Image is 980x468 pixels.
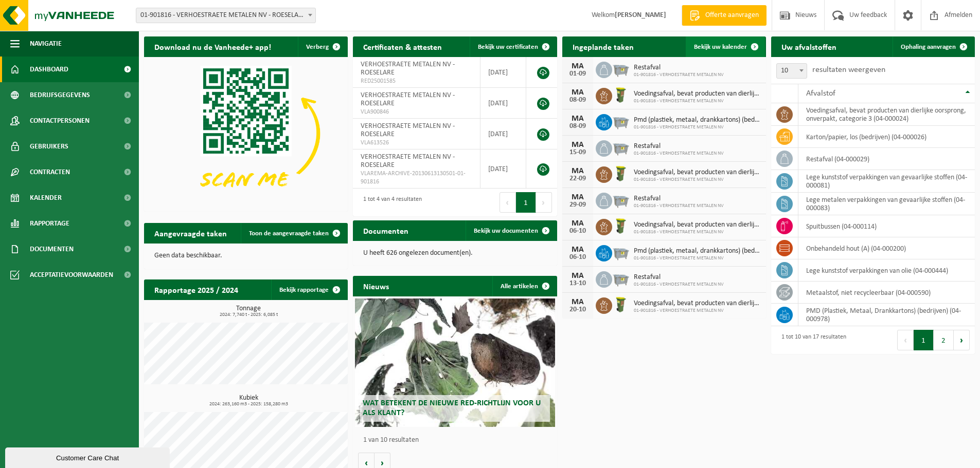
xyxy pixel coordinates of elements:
td: spuitbussen (04-000114) [798,215,975,237]
span: Documenten [30,236,74,262]
span: Toon de aangevraagde taken [249,230,329,237]
span: 01-901816 - VERHOESTRAETE METALEN NV [634,282,724,288]
img: WB-0060-HPE-GN-50 [612,86,630,104]
div: MA [567,167,588,175]
td: [DATE] [480,119,526,149]
td: [DATE] [480,149,526,189]
button: Next [536,192,552,213]
span: Pmd (plastiek, metaal, drankkartons) (bedrijven) [634,247,761,255]
span: VLAREMA-ARCHIVE-20130613130501-01-901816 [361,170,472,186]
a: Offerte aanvragen [682,5,767,26]
div: MA [567,193,588,201]
span: Acceptatievoorwaarden [30,262,113,288]
img: WB-2500-GAL-GY-01 [612,113,630,130]
span: 01-901816 - VERHOESTRAETE METALEN NV - ROESELARE [136,8,315,23]
td: restafval (04-000029) [798,148,975,170]
a: Bekijk rapportage [271,279,347,300]
span: 01-901816 - VERHOESTRAETE METALEN NV [634,98,761,104]
span: Restafval [634,273,724,282]
span: Bekijk uw certificaten [478,44,538,50]
span: Voedingsafval, bevat producten van dierlijke oorsprong, onverpakt, categorie 3 [634,221,761,229]
iframe: chat widget [5,445,172,468]
span: Contactpersonen [30,108,90,134]
img: WB-2500-GAL-GY-01 [612,60,630,78]
span: Contracten [30,159,70,185]
span: Kalender [30,185,62,211]
span: 2024: 7,740 t - 2025: 6,085 t [149,312,348,317]
span: Restafval [634,195,724,203]
h2: Certificaten & attesten [353,36,452,57]
span: Offerte aanvragen [703,10,761,21]
span: Gebruikers [30,134,68,159]
img: WB-0060-HPE-GN-50 [612,165,630,182]
span: Voedingsafval, bevat producten van dierlijke oorsprong, onverpakt, categorie 3 [634,90,761,98]
span: 10 [777,64,807,78]
span: VLA900846 [361,108,472,116]
span: VERHOESTRAETE METALEN NV - ROESELARE [361,61,455,77]
a: Alle artikelen [492,276,556,296]
p: Geen data beschikbaar. [154,252,337,259]
span: 01-901816 - VERHOESTRAETE METALEN NV [634,255,761,261]
span: Restafval [634,64,724,72]
button: 1 [516,192,536,213]
td: lege kunststof verpakkingen van gevaarlijke stoffen (04-000081) [798,170,975,193]
span: Rapportage [30,211,69,236]
img: WB-2500-GAL-GY-01 [612,244,630,261]
span: 01-901816 - VERHOESTRAETE METALEN NV [634,72,724,78]
label: resultaten weergeven [812,66,885,74]
span: Wat betekent de nieuwe RED-richtlijn voor u als klant? [363,399,541,417]
img: WB-0060-HPE-GN-50 [612,217,630,235]
span: Bedrijfsgegevens [30,82,90,108]
h2: Download nu de Vanheede+ app! [144,36,281,57]
div: 06-10 [567,254,588,261]
span: 01-901816 - VERHOESTRAETE METALEN NV [634,308,761,314]
span: Navigatie [30,31,62,57]
div: 1 tot 4 van 4 resultaten [358,191,422,214]
td: [DATE] [480,57,526,88]
span: 01-901816 - VERHOESTRAETE METALEN NV [634,151,724,157]
img: Download de VHEPlus App [144,57,348,210]
button: Previous [500,192,516,213]
span: VERHOESTRAETE METALEN NV - ROESELARE [361,122,455,138]
span: 01-901816 - VERHOESTRAETE METALEN NV [634,124,761,130]
td: lege kunststof verpakkingen van olie (04-000444) [798,259,975,282]
img: WB-2500-GAL-GY-01 [612,191,630,209]
span: Bekijk uw documenten [474,228,538,234]
span: VERHOESTRAETE METALEN NV - ROESELARE [361,153,455,169]
div: MA [567,62,588,70]
span: Afvalstof [806,89,835,98]
td: lege metalen verpakkingen van gevaarlijke stoffen (04-000083) [798,193,975,215]
button: Previous [897,330,914,350]
div: 15-09 [567,149,588,156]
span: 2024: 263,160 m3 - 2025: 158,280 m3 [149,402,348,407]
span: 01-901816 - VERHOESTRAETE METALEN NV - ROESELARE [136,8,316,23]
p: 1 van 10 resultaten [363,437,551,444]
h3: Kubiek [149,395,348,407]
div: 1 tot 10 van 17 resultaten [776,329,846,351]
a: Toon de aangevraagde taken [241,223,347,244]
img: WB-2500-GAL-GY-01 [612,139,630,156]
div: MA [567,115,588,123]
div: MA [567,246,588,254]
span: RED25001585 [361,77,472,85]
span: 10 [776,63,807,79]
h2: Aangevraagde taken [144,223,237,243]
div: 29-09 [567,201,588,209]
span: Dashboard [30,57,68,82]
span: Voedingsafval, bevat producten van dierlijke oorsprong, onverpakt, categorie 3 [634,169,761,177]
span: Voedingsafval, bevat producten van dierlijke oorsprong, onverpakt, categorie 3 [634,299,761,308]
span: VLA613526 [361,139,472,147]
span: 01-901816 - VERHOESTRAETE METALEN NV [634,203,724,209]
div: MA [567,298,588,306]
td: metaalstof, niet recycleerbaar (04-000590) [798,282,975,304]
div: 13-10 [567,280,588,287]
a: Ophaling aanvragen [893,36,974,57]
a: Wat betekent de nieuwe RED-richtlijn voor u als klant? [355,298,555,427]
h2: Documenten [353,220,419,240]
div: 22-09 [567,175,588,182]
img: WB-2500-GAL-GY-01 [612,270,630,287]
button: 1 [914,330,934,350]
td: onbehandeld hout (A) (04-000200) [798,237,975,259]
span: Bekijk uw kalender [694,44,747,50]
